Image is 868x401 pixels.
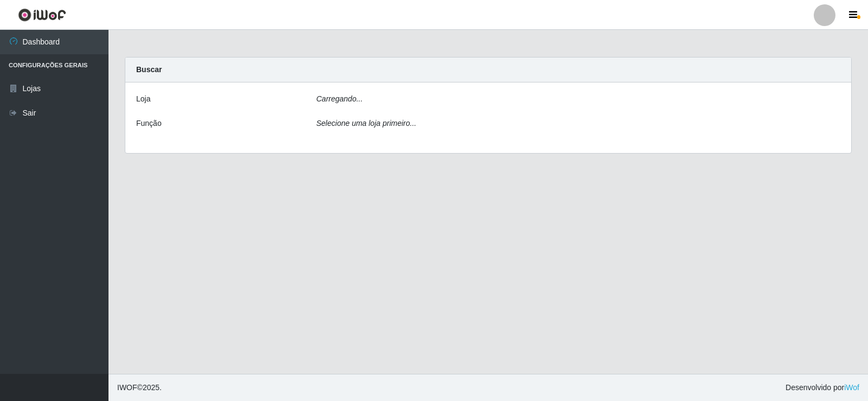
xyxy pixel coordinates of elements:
[117,383,137,392] span: IWOF
[18,8,66,22] img: CoreUI Logo
[844,383,859,392] a: iWof
[786,382,859,393] span: Desenvolvido por
[136,118,162,129] label: Função
[136,93,150,105] label: Loja
[316,94,363,103] i: Carregando...
[117,382,162,393] span: © 2025 .
[136,65,162,74] strong: Buscar
[316,119,416,128] i: Selecione uma loja primeiro...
